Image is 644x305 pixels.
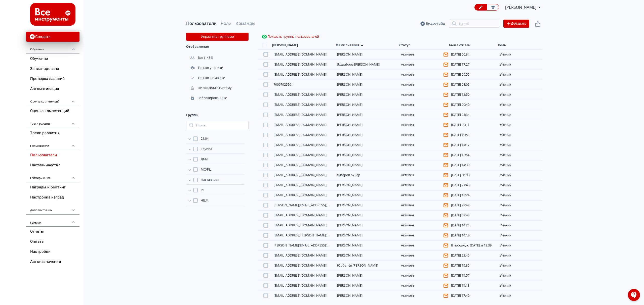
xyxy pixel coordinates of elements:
[451,183,496,187] div: [DATE] 21:48
[451,193,496,197] div: [DATE] 13:24
[500,294,540,298] div: ученик
[273,62,327,67] a: [EMAIL_ADDRESS][DOMAIN_NAME]
[401,183,446,187] div: Активен
[26,192,79,202] a: Настройка наград
[186,33,249,41] button: Управлять группами
[500,123,540,127] div: ученик
[26,94,79,106] div: Оценка компетенций
[273,183,327,187] a: [EMAIL_ADDRESS][DOMAIN_NAME]
[26,106,79,116] a: Оценка компетенций
[420,21,445,26] a: Видео-гайд
[26,116,79,128] div: Треки развития
[337,72,363,77] a: [PERSON_NAME]
[500,53,540,57] div: ученик
[500,93,540,97] div: ученик
[273,163,327,167] a: [EMAIL_ADDRESS][DOMAIN_NAME]
[273,102,327,107] a: [EMAIL_ADDRESS][DOMAIN_NAME]
[235,21,255,26] a: Команды
[401,143,446,147] div: Активен
[273,243,352,247] a: [PERSON_NAME][EMAIL_ADDRESS][DOMAIN_NAME]
[444,92,448,97] svg: Пользователь не подтвердил адрес эл. почты и поэтому не получает системные уведомления
[500,133,540,137] div: ученик
[500,253,540,258] div: ученик
[401,293,446,298] div: Активен
[401,243,446,248] div: Активен
[444,123,448,127] svg: Пользователь не подтвердил адрес эл. почты и поэтому не получает системные уведомления
[500,223,540,227] div: ученик
[401,173,446,177] div: Активен
[26,54,79,64] a: Обучение
[399,43,410,47] div: Статус
[201,188,205,193] span: РГ
[273,213,327,217] a: [EMAIL_ADDRESS][DOMAIN_NAME]
[26,182,79,192] a: Награды и рейтинг
[401,153,446,157] div: Активен
[451,133,496,137] div: [DATE] 10:53
[30,3,75,26] img: https://files.teachbase.ru/system/account/58008/logo/medium-5ae35628acea0f91897e3bd663f220f6.png
[336,43,359,47] div: Фамилия Имя
[273,173,327,177] a: [EMAIL_ADDRESS][DOMAIN_NAME]
[444,143,448,147] svg: Пользователь не подтвердил адрес эл. почты и поэтому не получает системные уведомления
[444,233,448,238] svg: Пользователь не подтвердил адрес эл. почты и поэтому не получает системные уведомления
[26,64,79,74] a: Запланировано
[451,264,496,268] div: [DATE] 19:35
[444,273,448,278] svg: Пользователь не подтвердил адрес эл. почты и поэтому не получает системные уведомления
[337,223,363,227] a: [PERSON_NAME]
[451,103,496,107] div: [DATE] 20:49
[444,163,448,167] svg: Пользователь не подтвердил адрес эл. почты и поэтому не получает системные уведомления
[186,76,226,80] div: Только активные
[273,293,327,298] a: [EMAIL_ADDRESS][DOMAIN_NAME]
[26,202,79,215] div: Дополнительно
[487,4,499,11] a: Переключиться в режим ученика
[444,203,448,208] svg: Пользователь не подтвердил адрес эл. почты и поэтому не получает системные уведомления
[444,62,448,67] svg: Пользователь не подтвердил адрес эл. почты и поэтому не получает системные уведомления
[337,293,363,298] a: [PERSON_NAME]
[444,173,448,177] svg: Пользователь не подтвердил адрес эл. почты и поэтому не получает системные уведомления
[337,193,363,197] a: [PERSON_NAME]
[444,153,448,157] svg: Пользователь не подтвердил адрес эл. почты и поэтому не получает системные уведомления
[260,33,320,41] button: Показать группы пользователей
[444,213,448,218] svg: Пользователь не подтвердил адрес эл. почты и поэтому не получает системные уведомления
[337,163,363,167] a: [PERSON_NAME]
[451,274,496,278] div: [DATE] 14:57
[444,193,448,197] svg: Пользователь не подтвердил адрес эл. почты и поэтому не получает системные уведомления
[500,163,540,167] div: ученик
[401,203,446,208] div: Активен
[26,160,79,170] a: Наставничество
[444,52,448,57] svg: Пользователь не подтвердил адрес эл. почты и поэтому не получает системные уведомления
[451,123,496,127] div: [DATE] 20:11
[401,163,446,167] div: Активен
[444,133,448,137] svg: Пользователь не подтвердил адрес эл. почты и поэтому не получает системные уведомления
[451,113,496,117] div: [DATE] 21:34
[337,253,363,258] a: [PERSON_NAME]
[337,263,378,268] a: Юрбачëв [PERSON_NAME]
[500,193,540,197] div: ученик
[401,233,446,238] div: Активен
[451,284,496,288] div: [DATE] 14:13
[26,138,79,150] div: Пользователи
[337,102,363,107] a: [PERSON_NAME]
[273,112,327,117] a: [EMAIL_ADDRESS][DOMAIN_NAME]
[503,20,529,28] button: Добавить
[26,170,79,182] div: Геймификация
[273,223,327,227] a: [EMAIL_ADDRESS][DOMAIN_NAME]
[451,203,496,207] div: [DATE] 22:49
[273,253,327,258] a: [EMAIL_ADDRESS][DOMAIN_NAME]
[444,82,448,87] svg: Пользователь не подтвердил адрес эл. почты и поэтому не получает системные уведомления
[337,122,363,127] a: [PERSON_NAME]
[451,143,496,147] div: [DATE] 14:17
[273,122,327,127] a: [EMAIL_ADDRESS][DOMAIN_NAME]
[26,150,79,160] a: Пользователи
[401,213,446,218] div: Активен
[401,72,446,77] div: Активен
[26,247,79,257] a: Настройки
[500,213,540,217] div: ученик
[26,128,79,138] a: Треки развития
[272,43,298,47] div: [PERSON_NAME]
[26,215,79,227] div: Система
[273,92,327,97] a: [EMAIL_ADDRESS][DOMAIN_NAME]
[498,43,506,47] div: Роль
[451,213,496,217] div: [DATE] 09:43
[337,142,363,147] a: [PERSON_NAME]
[401,123,446,127] div: Активен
